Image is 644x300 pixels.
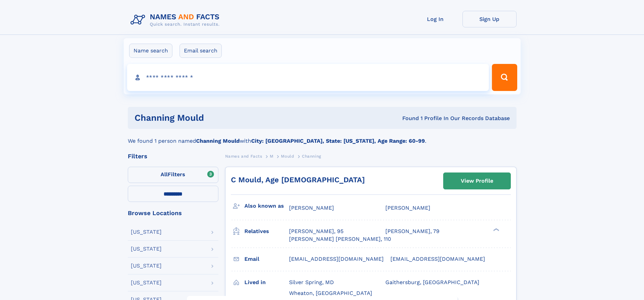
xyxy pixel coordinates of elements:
[225,152,262,160] a: Names and Facts
[385,279,479,285] span: Gaithersburg, [GEOGRAPHIC_DATA]
[244,226,289,237] h3: Relatives
[244,200,289,212] h3: Also known as
[492,228,500,232] div: ❯
[131,263,162,269] div: [US_STATE]
[244,277,289,288] h3: Lived in
[385,205,430,211] span: [PERSON_NAME]
[135,114,303,122] h1: Channing Mould
[161,171,168,178] span: All
[289,279,334,285] span: Silver Spring, MD
[281,154,294,159] span: Mould
[128,11,225,29] img: Logo Names and Facts
[196,138,240,144] b: Channing Mould
[128,129,517,145] div: We found 1 person named with .
[289,256,384,262] span: [EMAIL_ADDRESS][DOMAIN_NAME]
[131,280,162,285] div: [US_STATE]
[129,44,172,58] label: Name search
[492,64,517,91] button: Search Button
[131,229,162,235] div: [US_STATE]
[231,176,365,184] a: C Mould, Age [DEMOGRAPHIC_DATA]
[131,246,162,252] div: [US_STATE]
[128,167,218,183] label: Filters
[180,44,222,58] label: Email search
[281,152,294,160] a: Mould
[302,154,321,159] span: Channing
[270,152,273,160] a: M
[289,228,343,235] a: [PERSON_NAME], 95
[408,11,462,27] a: Log In
[289,235,391,243] a: [PERSON_NAME] [PERSON_NAME], 110
[128,153,218,159] div: Filters
[461,173,493,189] div: View Profile
[444,173,510,189] a: View Profile
[390,256,485,262] span: [EMAIL_ADDRESS][DOMAIN_NAME]
[270,154,273,159] span: M
[127,64,489,91] input: search input
[289,290,372,296] span: Wheaton, [GEOGRAPHIC_DATA]
[303,115,510,122] div: Found 1 Profile In Our Records Database
[244,253,289,265] h3: Email
[128,210,218,216] div: Browse Locations
[385,228,439,235] a: [PERSON_NAME], 79
[462,11,517,27] a: Sign Up
[251,138,425,144] b: City: [GEOGRAPHIC_DATA], State: [US_STATE], Age Range: 60-99
[289,205,334,211] span: [PERSON_NAME]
